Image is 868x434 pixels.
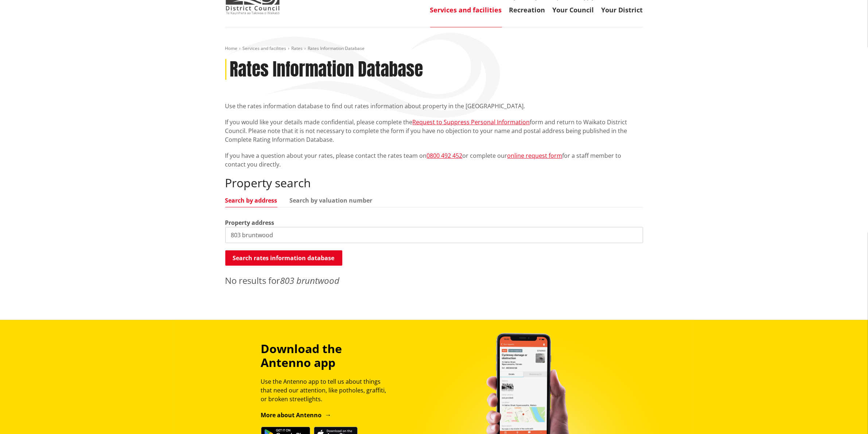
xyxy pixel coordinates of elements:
[225,176,643,190] h2: Property search
[602,5,643,14] a: Your District
[261,411,331,419] a: More about Antenno
[225,102,643,110] p: Use the rates information database to find out rates information about property in the [GEOGRAPHI...
[430,5,502,14] a: Services and facilities
[553,5,594,14] a: Your Council
[225,218,275,227] label: Property address
[243,45,287,51] a: Services and facilities
[230,59,423,80] h1: Rates Information Database
[261,342,393,370] h3: Download the Antenno app
[225,227,643,243] input: e.g. Duke Street NGARUAWAHIA
[225,274,643,287] p: No results for
[261,377,393,403] p: Use the Antenno app to tell us about things that need our attention, like potholes, graffiti, or ...
[308,45,365,51] span: Rates Information Database
[225,250,342,266] button: Search rates information database
[280,274,340,286] em: 803 bruntwood
[225,198,277,203] a: Search by address
[834,403,861,430] iframe: Messenger Launcher
[225,46,643,52] nav: breadcrumb
[292,45,303,51] a: Rates
[290,198,373,203] a: Search by valuation number
[225,45,238,51] a: Home
[225,118,643,144] p: If you would like your details made confidential, please complete the form and return to Waikato ...
[225,151,643,169] p: If you have a question about your rates, please contact the rates team on or complete our for a s...
[507,152,563,160] a: online request form
[509,5,545,14] a: Recreation
[413,118,530,126] a: Request to Suppress Personal Information
[427,152,463,160] a: 0800 492 452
